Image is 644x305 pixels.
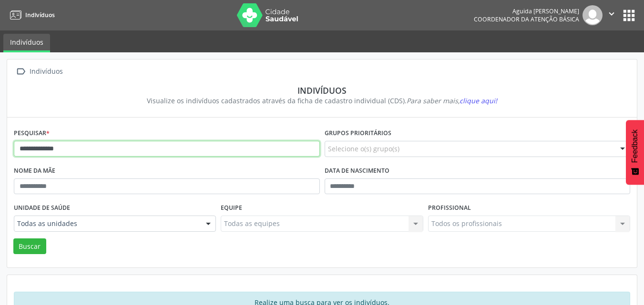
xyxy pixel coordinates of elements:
span: clique aqui! [460,96,497,105]
label: Nome da mãe [14,164,55,178]
button: Buscar [13,238,46,255]
i:  [606,9,617,19]
button: apps [621,7,637,24]
span: Selecione o(s) grupo(s) [328,144,399,154]
label: Profissional [428,201,471,216]
span: Feedback [631,129,639,163]
label: Equipe [221,201,242,216]
img: img [583,5,603,25]
button:  [603,5,621,25]
a: Indivíduos [7,7,55,23]
i: Para saber mais, [407,96,497,105]
label: Pesquisar [14,126,50,141]
label: Unidade de saúde [14,201,70,216]
div: Indivíduos [28,65,64,79]
button: Feedback - Mostrar pesquisa [626,120,644,185]
div: Indivíduos [20,85,624,96]
span: Indivíduos [25,11,55,19]
label: Grupos prioritários [325,126,391,141]
a: Indivíduos [3,34,50,52]
label: Data de nascimento [325,164,389,178]
span: Todas as unidades [17,219,196,228]
i:  [14,65,28,79]
span: Coordenador da Atenção Básica [474,15,579,23]
a:  Indivíduos [14,65,64,79]
div: Visualize os indivíduos cadastrados através da ficha de cadastro individual (CDS). [20,96,624,106]
div: Aguida [PERSON_NAME] [474,7,579,15]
